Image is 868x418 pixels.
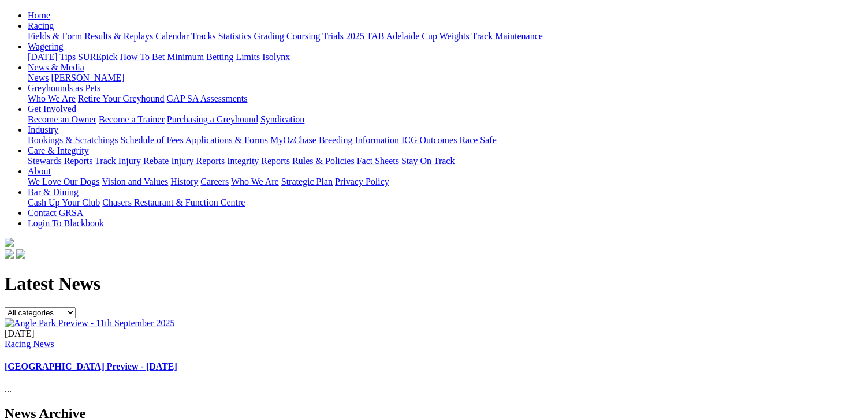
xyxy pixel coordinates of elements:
[319,135,399,145] a: Breeding Information
[16,249,25,259] img: twitter.svg
[167,94,248,103] a: GAP SA Assessments
[28,62,84,72] a: News & Media
[5,318,174,329] img: Angle Park Preview - 11th September 2025
[120,52,165,62] a: How To Bet
[155,31,189,41] a: Calendar
[191,31,216,41] a: Tracks
[357,156,399,166] a: Fact Sheets
[28,114,863,125] div: Get Involved
[167,52,260,62] a: Minimum Betting Limits
[78,52,117,62] a: SUREpick
[102,197,245,207] a: Chasers Restaurant & Function Centre
[78,94,165,103] a: Retire Your Greyhound
[28,156,863,166] div: Care & Integrity
[28,187,79,197] a: Bar & Dining
[28,114,96,124] a: Become an Owner
[28,73,863,83] div: News & Media
[170,177,198,186] a: History
[28,135,863,145] div: Industry
[28,94,76,103] a: Who We Are
[167,114,258,124] a: Purchasing a Greyhound
[5,361,177,371] a: [GEOGRAPHIC_DATA] Preview - [DATE]
[227,156,290,166] a: Integrity Reports
[28,177,99,186] a: We Love Our Dogs
[28,10,50,20] a: Home
[5,249,14,259] img: facebook.svg
[28,52,863,62] div: Wagering
[459,135,496,145] a: Race Safe
[28,42,64,51] a: Wagering
[262,52,290,62] a: Isolynx
[102,177,168,186] a: Vision and Values
[401,135,457,145] a: ICG Outcomes
[28,197,100,207] a: Cash Up Your Club
[28,156,92,166] a: Stewards Reports
[346,31,437,41] a: 2025 TAB Adelaide Cup
[472,31,543,41] a: Track Maintenance
[28,135,118,145] a: Bookings & Scratchings
[28,31,82,41] a: Fields & Form
[51,73,124,83] a: [PERSON_NAME]
[28,104,76,114] a: Get Involved
[28,94,863,104] div: Greyhounds as Pets
[28,145,89,155] a: Care & Integrity
[28,31,863,42] div: Racing
[5,329,863,395] div: ...
[401,156,455,166] a: Stay On Track
[254,31,284,41] a: Grading
[200,177,229,186] a: Careers
[5,238,14,247] img: logo-grsa-white.png
[28,166,51,176] a: About
[292,156,355,166] a: Rules & Policies
[185,135,268,145] a: Applications & Forms
[28,21,54,31] a: Racing
[28,125,58,135] a: Industry
[28,177,863,187] div: About
[231,177,279,186] a: Who We Are
[28,197,863,208] div: Bar & Dining
[171,156,225,166] a: Injury Reports
[95,156,169,166] a: Track Injury Rebate
[28,83,100,93] a: Greyhounds as Pets
[5,339,54,349] a: Racing News
[286,31,321,41] a: Coursing
[5,329,35,338] span: [DATE]
[28,208,83,218] a: Contact GRSA
[322,31,344,41] a: Trials
[439,31,470,41] a: Weights
[281,177,333,186] a: Strategic Plan
[120,135,183,145] a: Schedule of Fees
[270,135,316,145] a: MyOzChase
[28,73,49,83] a: News
[28,52,76,62] a: [DATE] Tips
[84,31,153,41] a: Results & Replays
[28,218,104,228] a: Login To Blackbook
[260,114,304,124] a: Syndication
[99,114,165,124] a: Become a Trainer
[218,31,252,41] a: Statistics
[335,177,389,186] a: Privacy Policy
[5,273,863,294] h1: Latest News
